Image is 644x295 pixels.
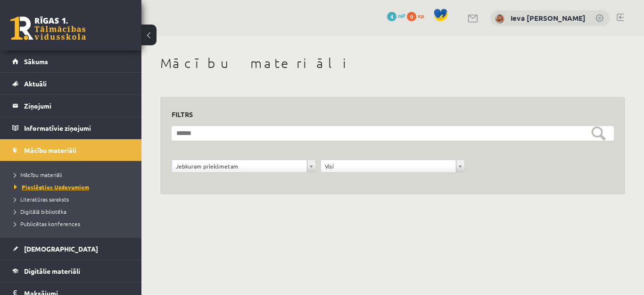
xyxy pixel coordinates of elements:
a: [DEMOGRAPHIC_DATA] [12,238,130,260]
a: Aktuāli [12,73,130,94]
a: Visi [321,160,464,172]
a: Rīgas 1. Tālmācības vidusskola [10,17,86,40]
a: Literatūras saraksts [14,195,132,203]
span: Jebkuram priekšmetam [176,160,303,172]
span: mP [398,12,405,19]
a: Digitālā bibliotēka [14,207,132,216]
span: Aktuāli [24,79,47,88]
img: Ieva Marija Deksne [495,14,504,24]
span: Sākums [24,57,48,66]
a: 4 mP [387,12,405,19]
a: Publicētas konferences [14,219,132,228]
a: Jebkuram priekšmetam [172,160,315,172]
span: [DEMOGRAPHIC_DATA] [24,244,98,253]
span: 0 [407,12,416,21]
a: Informatīvie ziņojumi [12,117,130,139]
span: Digitālie materiāli [24,267,80,275]
a: 0 xp [407,12,429,19]
legend: Informatīvie ziņojumi [24,117,130,139]
span: Literatūras saraksts [14,195,69,203]
span: xp [418,12,424,19]
a: Mācību materiāli [12,139,130,161]
a: Ieva [PERSON_NAME] [511,13,586,23]
a: Ziņojumi [12,95,130,117]
span: Mācību materiāli [24,146,76,154]
a: Digitālie materiāli [12,260,130,282]
span: Visi [325,160,452,172]
h3: Filtrs [172,108,603,121]
span: Digitālā bibliotēka [14,208,66,215]
a: Sākums [12,51,130,72]
h1: Mācību materiāli [160,55,625,71]
span: Mācību materiāli [14,171,62,178]
span: Pieslēgties Uzdevumiem [14,183,89,191]
a: Mācību materiāli [14,170,132,179]
a: Pieslēgties Uzdevumiem [14,183,132,191]
legend: Ziņojumi [24,95,130,117]
span: 4 [387,12,396,21]
span: Publicētas konferences [14,220,80,228]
